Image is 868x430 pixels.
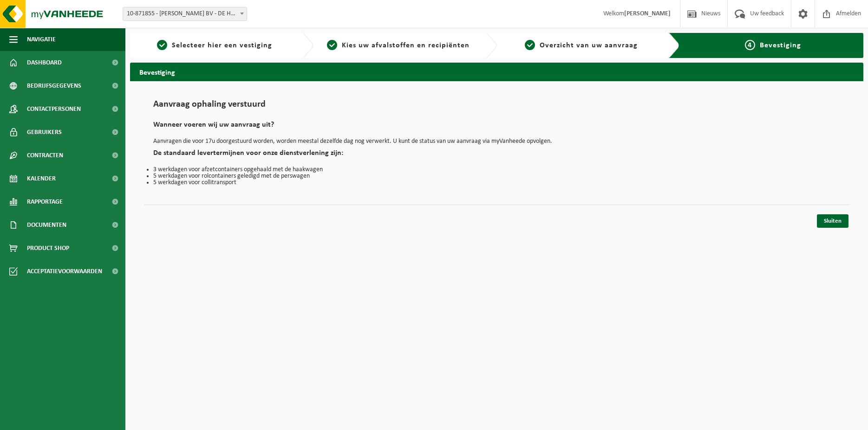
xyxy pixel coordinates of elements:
[123,7,247,21] span: 10-871855 - DEWAELE HENRI BV - DE HAAN
[27,190,63,213] span: Rapportage
[157,40,167,50] span: 1
[27,121,62,144] span: Gebruikers
[760,42,801,49] span: Bevestiging
[525,40,535,50] span: 3
[27,97,81,121] span: Contactpersonen
[27,213,66,237] span: Documenten
[153,100,840,114] h1: Aanvraag ophaling verstuurd
[624,10,671,17] strong: [PERSON_NAME]
[817,214,848,228] a: Sluiten
[27,237,69,260] span: Product Shop
[153,173,840,180] li: 5 werkdagen voor rolcontainers geledigd met de perswagen
[153,121,840,134] h2: Wanneer voeren wij uw aanvraag uit?
[745,40,755,50] span: 4
[123,7,247,20] span: 10-871855 - DEWAELE HENRI BV - DE HAAN
[27,144,63,167] span: Contracten
[27,51,62,74] span: Dashboard
[130,63,863,81] h2: Bevestiging
[27,74,81,97] span: Bedrijfsgegevens
[327,40,337,50] span: 2
[502,40,662,51] a: 3Overzicht van uw aanvraag
[5,410,155,430] iframe: chat widget
[153,180,840,186] li: 5 werkdagen voor collitransport
[153,138,840,145] p: Aanvragen die voor 17u doorgestuurd worden, worden meestal dezelfde dag nog verwerkt. U kunt de s...
[540,42,638,49] span: Overzicht van uw aanvraag
[342,42,470,49] span: Kies uw afvalstoffen en recipiënten
[318,40,478,51] a: 2Kies uw afvalstoffen en recipiënten
[135,40,295,51] a: 1Selecteer hier een vestiging
[153,167,840,173] li: 3 werkdagen voor afzetcontainers opgehaald met de haakwagen
[172,42,272,49] span: Selecteer hier een vestiging
[27,167,56,190] span: Kalender
[27,28,56,51] span: Navigatie
[27,260,102,283] span: Acceptatievoorwaarden
[153,149,840,162] h2: De standaard levertermijnen voor onze dienstverlening zijn:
